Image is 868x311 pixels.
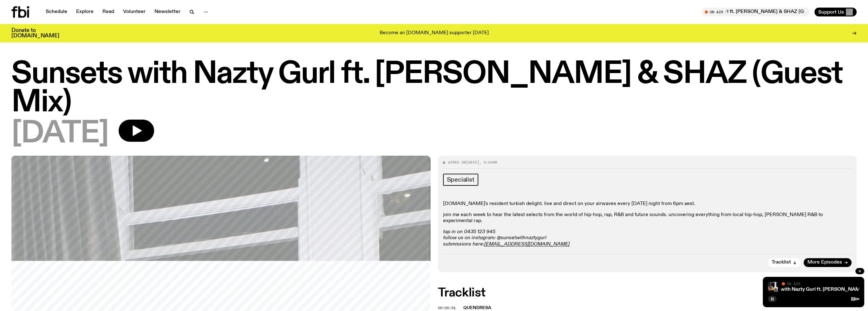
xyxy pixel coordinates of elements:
span: 00:00:51 [438,305,456,310]
span: More Episodes [807,260,842,265]
span: [DATE] [466,160,479,165]
button: On AirSunsets with Nazty Gurl ft. [PERSON_NAME] & SHAZ (Guest Mix) [702,8,809,16]
p: [DOMAIN_NAME]'s resident turkish delight. live and direct on your airwaves every [DATE] night fro... [443,201,852,207]
button: Support Us [814,8,857,16]
h1: Sunsets with Nazty Gurl ft. [PERSON_NAME] & SHAZ (Guest Mix) [11,60,857,117]
span: Quendresa [463,306,491,310]
a: Schedule [42,8,71,16]
span: Tracklist [772,260,791,265]
span: Aired on [448,160,466,165]
span: Specialist [447,176,474,183]
p: Become an [DOMAIN_NAME] supporter [DATE] [380,30,489,36]
em: tap in on 0435 123 945 [443,229,495,234]
p: join me each week to hear the latest selects from the world of hip-hop, rap, R&B and future sound... [443,212,852,224]
button: Tracklist [768,258,800,267]
span: [DATE] [11,120,108,148]
a: More Episodes [804,258,852,267]
h3: Donate to [DOMAIN_NAME] [11,28,59,39]
a: Explore [72,8,97,16]
a: Read [99,8,118,16]
span: On Air [787,282,800,286]
span: , 9:00am [479,160,497,165]
a: Newsletter [151,8,184,16]
em: follow us on instagram: @sunsetwithnaztygurl [443,235,546,240]
a: Volunteer [119,8,149,16]
a: Specialist [443,174,478,186]
h2: Tracklist [438,287,857,299]
a: [EMAIL_ADDRESS][DOMAIN_NAME] [484,242,570,247]
span: Support Us [818,9,844,15]
button: 00:00:51 [438,306,456,310]
em: submissions here: [443,242,484,247]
